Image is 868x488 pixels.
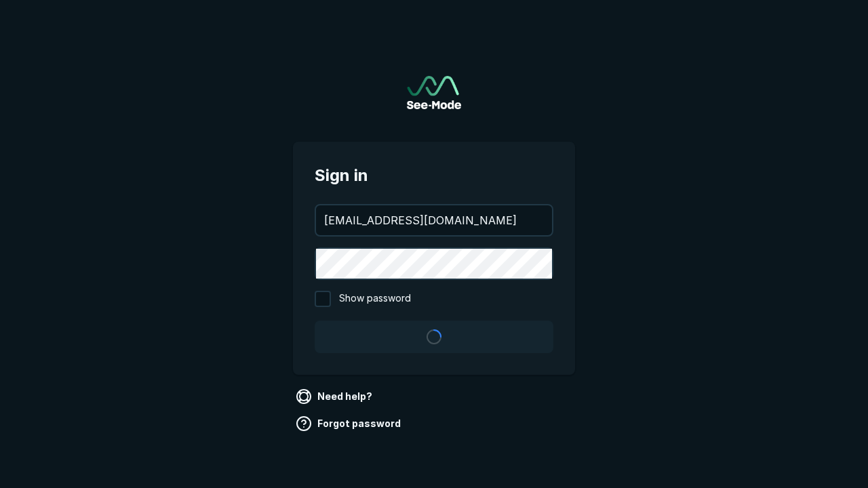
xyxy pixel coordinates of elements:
a: Go to sign in [407,76,461,109]
img: See-Mode Logo [407,76,461,109]
a: Need help? [293,386,378,407]
span: Sign in [315,163,553,188]
input: your@email.com [316,205,552,235]
span: Show password [339,291,411,307]
a: Forgot password [293,413,406,434]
